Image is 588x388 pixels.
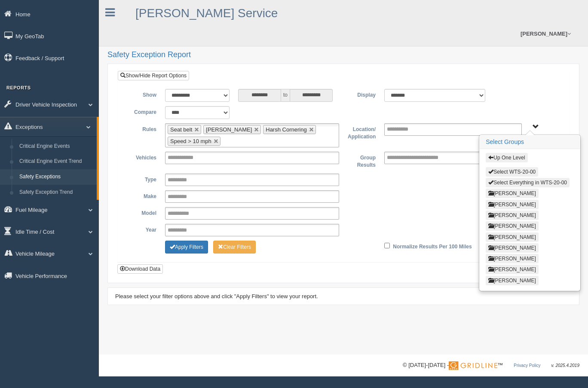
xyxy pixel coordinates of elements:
[449,361,497,370] img: Gridline
[486,153,527,162] button: Up One Level
[15,185,97,200] a: Safety Exception Trend
[117,264,163,274] button: Download Data
[124,207,161,217] label: Model
[115,293,318,299] span: Please select your filter options above and click "Apply Filters" to view your report.
[486,265,539,274] button: [PERSON_NAME]
[393,241,472,251] label: Normalize Results Per 100 Miles
[551,363,579,368] span: v. 2025.4.2019
[118,71,189,80] a: Show/Hide Report Options
[343,89,380,99] label: Display
[124,123,161,134] label: Rules
[486,276,539,285] button: [PERSON_NAME]
[15,169,97,185] a: Safety Exceptions
[343,152,380,169] label: Group Results
[124,89,161,99] label: Show
[486,243,539,253] button: [PERSON_NAME]
[165,241,208,254] button: Change Filter Options
[486,178,570,187] button: Select Everything in WTS-20-00
[486,189,539,198] button: [PERSON_NAME]
[124,190,161,201] label: Make
[213,241,256,254] button: Change Filter Options
[170,138,211,144] span: Speed > 10 mph
[206,126,252,133] span: [PERSON_NAME]
[281,89,290,102] span: to
[486,221,539,231] button: [PERSON_NAME]
[480,135,580,149] h3: Select Groups
[486,167,538,177] button: Select WTS-20-00
[124,224,161,234] label: Year
[486,232,539,242] button: [PERSON_NAME]
[486,200,539,209] button: [PERSON_NAME]
[124,152,161,162] label: Vehicles
[15,139,97,154] a: Critical Engine Events
[486,211,539,220] button: [PERSON_NAME]
[403,361,579,370] div: © [DATE]-[DATE] - ™
[15,154,97,169] a: Critical Engine Event Trend
[516,21,575,46] a: [PERSON_NAME]
[170,126,192,133] span: Seat belt
[514,363,540,368] a: Privacy Policy
[343,123,380,141] label: Location/ Application
[135,6,278,20] a: [PERSON_NAME] Service
[266,126,306,133] span: Harsh Cornering
[124,174,161,184] label: Type
[124,106,161,116] label: Compare
[486,254,539,263] button: [PERSON_NAME]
